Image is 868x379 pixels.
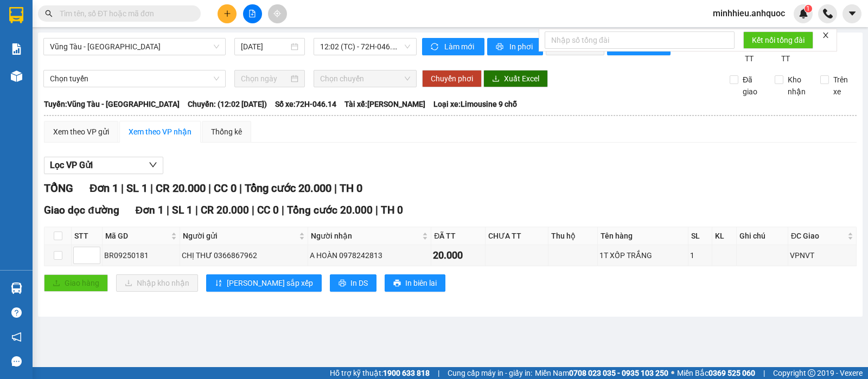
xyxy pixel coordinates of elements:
span: printer [393,279,401,288]
span: copyright [808,369,815,377]
button: uploadGiao hàng [44,274,108,292]
span: question-circle [11,307,22,318]
input: 13/09/2025 [241,41,289,53]
div: VPNVT [790,249,854,261]
input: Nhập số tổng đài [545,31,735,49]
th: STT [72,227,103,245]
th: SL [688,227,712,245]
th: Thu hộ [548,227,597,245]
img: warehouse-icon [11,70,22,82]
input: Tìm tên, số ĐT hoặc mã đơn [60,8,188,20]
img: warehouse-icon [11,282,22,294]
span: down [149,160,157,169]
span: Kết nối tổng đài [752,34,805,46]
button: syncLàm mới [422,38,484,55]
button: Lọc VP Gửi [44,157,163,174]
span: | [195,204,198,216]
span: Vũng Tàu - Sân Bay [50,38,219,55]
span: | [208,182,211,195]
th: Ghi chú [737,227,788,245]
span: 1 [806,5,810,12]
span: Chọn tuyến [50,70,219,87]
span: ĐC Giao [791,230,845,242]
div: A HOÀN 0978242813 [310,249,429,261]
span: file-add [248,10,256,17]
button: printerIn biên lai [385,274,445,292]
span: SL 1 [126,182,148,195]
span: Đơn 1 [136,204,164,216]
button: file-add [243,4,262,23]
button: downloadXuất Excel [483,70,548,87]
sup: 1 [805,5,812,12]
span: sort-ascending [215,279,222,288]
span: Tài xế: [PERSON_NAME] [344,98,425,110]
span: search [45,10,53,17]
img: icon-new-feature [799,9,808,18]
span: minhhieu.anhquoc [704,7,794,20]
button: caret-down [843,4,861,23]
span: Đã giao [738,74,767,98]
button: sort-ascending[PERSON_NAME] sắp xếp [206,274,322,292]
img: logo-vxr [9,7,23,23]
span: download [492,75,500,83]
div: 20.000 [433,248,483,263]
strong: 0708 023 035 - 0935 103 250 [569,369,668,377]
span: Miền Bắc [677,367,755,379]
span: CC 0 [214,182,237,195]
span: | [121,182,124,195]
td: BR09250181 [103,245,180,266]
span: TH 0 [381,204,403,216]
span: Số xe: 72H-046.14 [275,98,336,110]
span: Người nhận [311,230,420,242]
div: 1T XỐP TRẮNG [599,249,687,261]
span: In phơi [509,41,534,53]
span: | [438,367,439,379]
span: Xuất Excel [504,73,539,85]
button: downloadNhập kho nhận [116,274,198,292]
div: BR09250181 [104,249,178,261]
button: printerIn DS [330,274,376,292]
th: KL [712,227,737,245]
span: Chọn chuyến [320,70,410,87]
span: 12:02 (TC) - 72H-046.14 [320,38,410,55]
div: CHỊ THƯ 0366867962 [182,249,305,261]
span: | [252,204,254,216]
button: Kết nối tổng đài [743,31,813,49]
span: ⚪️ [671,371,674,375]
span: sync [431,43,440,52]
img: solution-icon [11,43,22,55]
span: | [763,367,765,379]
span: [PERSON_NAME] sắp xếp [227,277,313,289]
th: ĐÃ TT [431,227,486,245]
span: TỔNG [44,182,73,195]
button: Chuyển phơi [422,70,482,87]
span: Cung cấp máy in - giấy in: [448,367,532,379]
strong: 0369 525 060 [709,369,755,377]
th: CHƯA TT [486,227,548,245]
span: Hỗ trợ kỹ thuật: [330,367,430,379]
span: Giao dọc đường [44,204,119,216]
span: CC 0 [257,204,279,216]
input: Chọn ngày [241,73,289,85]
span: | [334,182,337,195]
span: aim [273,10,281,17]
span: TH 0 [340,182,362,195]
span: Làm mới [444,41,476,53]
span: Miền Nam [535,367,668,379]
span: Loại xe: Limousine 9 chỗ [433,98,517,110]
span: SL 1 [172,204,193,216]
button: printerIn phơi [487,38,543,55]
span: | [282,204,284,216]
span: Lọc VP Gửi [50,158,93,172]
span: notification [11,332,22,342]
div: Thống kê [211,126,242,138]
button: aim [268,4,287,23]
span: | [150,182,153,195]
span: | [375,204,378,216]
span: Trên xe [829,74,857,98]
b: Tuyến: Vũng Tàu - [GEOGRAPHIC_DATA] [44,100,180,108]
img: phone-icon [823,9,833,18]
span: plus [224,10,231,17]
span: Người gửi [183,230,296,242]
div: Xem theo VP nhận [129,126,192,138]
